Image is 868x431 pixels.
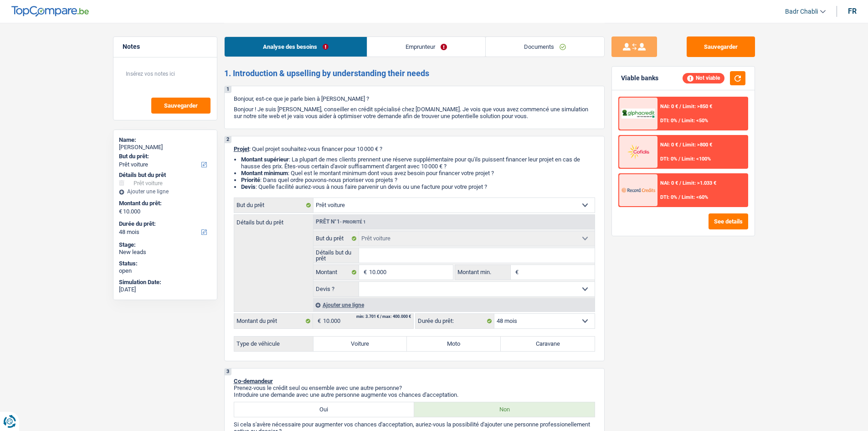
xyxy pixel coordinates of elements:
label: Caravane [501,337,595,351]
strong: Montant minimum [241,170,288,177]
li: : Quel est le montant minimum dont vous avez besoin pour financer votre projet ? [241,170,595,177]
div: 1 [225,86,231,93]
img: Record Credits [621,182,655,198]
a: Emprunteur [367,37,485,57]
div: Simulation Date: [119,279,211,286]
span: / [678,118,680,124]
label: But du prêt: [119,153,210,160]
div: fr [848,7,857,16]
div: Viable banks [621,74,658,82]
label: Montant [313,265,360,280]
span: - Priorité 1 [340,219,366,224]
div: Prêt n°1 [313,219,368,225]
label: Devis ? [313,282,360,296]
span: € [511,265,521,280]
div: Ajouter une ligne [313,298,595,312]
span: NAI: 0 € [660,142,678,148]
span: / [679,180,681,186]
div: min: 3.701 € / max: 400.000 € [356,315,411,319]
button: Sauvegarder [687,36,755,57]
h2: 1. Introduction & upselling by understanding their needs [224,68,605,78]
span: Limit: <60% [682,194,708,200]
p: Introduire une demande avec une autre personne augmente vos chances d'acceptation. [234,391,595,398]
li: : La plupart de mes clients prennent une réserve supplémentaire pour qu'ils puissent financer leu... [241,156,595,170]
span: NAI: 0 € [660,180,678,186]
label: But du prêt [313,231,360,246]
a: Badr Chabli [778,4,826,19]
span: € [119,208,122,215]
div: Name: [119,136,211,144]
div: open [119,267,211,275]
p: : Quel projet souhaitez-vous financer pour 10 000 € ? [234,145,595,152]
p: Bonjour, est-ce que je parle bien à [PERSON_NAME] ? [234,95,595,102]
span: Sauvegarder [164,103,198,109]
span: Devis [241,183,256,190]
label: Durée du prêt: [416,314,494,328]
span: Limit: >850 € [683,104,712,109]
span: Limit: <100% [682,156,711,162]
label: Voiture [313,337,407,351]
span: € [359,265,369,280]
img: AlphaCredit [621,109,655,119]
li: : Quelle facilité auriez-vous à nous faire parvenir un devis ou une facture pour votre projet ? [241,183,595,190]
div: Ajouter une ligne [119,188,211,195]
img: Cofidis [621,143,655,160]
span: Limit: >1.033 € [683,180,716,186]
span: Projet [234,145,249,152]
p: Bonjour ! Je suis [PERSON_NAME], conseiller en crédit spécialisé chez [DOMAIN_NAME]. Je vois que ... [234,106,595,119]
label: Détails but du prêt [234,215,313,225]
label: Montant du prêt [234,314,313,328]
div: Détails but du prêt [119,171,211,179]
li: : Dans quel ordre pouvons-nous prioriser vos projets ? [241,177,595,183]
button: See details [709,213,748,229]
a: Analyse des besoins [225,37,367,57]
span: / [678,156,680,162]
div: New leads [119,249,211,256]
span: / [678,194,680,200]
label: But du prêt [234,198,313,213]
span: DTI: 0% [660,194,677,200]
label: Non [414,402,595,417]
span: DTI: 0% [660,156,677,162]
span: / [679,142,681,148]
div: [PERSON_NAME] [119,144,211,151]
span: Limit: >800 € [683,142,712,148]
span: NAI: 0 € [660,104,678,109]
span: Limit: <50% [682,118,708,124]
label: Montant du prêt: [119,200,210,207]
label: Moto [407,337,501,351]
span: / [679,104,681,109]
label: Montant min. [455,265,511,280]
strong: Montant supérieur [241,156,289,163]
div: Stage: [119,241,211,249]
span: Co-demandeur [234,378,273,384]
label: Détails but du prêt [313,248,360,263]
span: Badr Chabli [785,8,818,16]
label: Type de véhicule [234,337,313,351]
p: Prenez-vous le crédit seul ou ensemble avec une autre personne? [234,384,595,391]
button: Sauvegarder [151,98,211,114]
label: Oui [234,402,415,417]
div: 3 [225,369,231,375]
strong: Priorité [241,177,260,183]
div: Status: [119,260,211,267]
div: Not viable [683,73,724,83]
label: Durée du prêt: [119,220,210,228]
h5: Notes [123,43,208,51]
div: [DATE] [119,286,211,293]
a: Documents [486,37,604,57]
img: TopCompare Logo [11,6,89,17]
div: 2 [225,136,231,143]
span: € [313,314,323,328]
span: DTI: 0% [660,118,677,124]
